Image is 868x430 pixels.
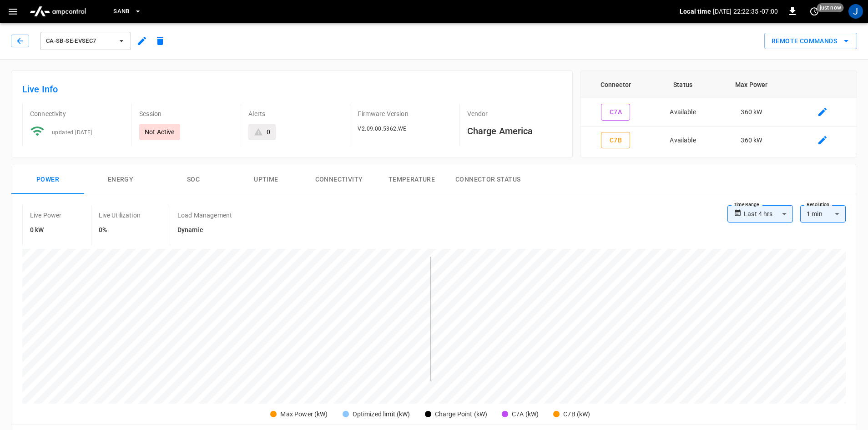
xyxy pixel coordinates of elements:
div: profile-icon [848,4,863,19]
button: C7B [601,132,630,149]
div: Optimized limit (kW) [353,410,410,419]
div: Last 4 hrs [744,205,793,223]
button: Uptime [230,165,303,194]
button: C7A [601,104,630,121]
div: 0 [267,127,270,137]
div: C7B (kW) [563,410,590,419]
button: Connectivity [303,165,375,194]
h6: 0 kW [30,225,62,235]
th: Max Power [715,71,788,98]
p: [DATE] 22:22:35 -07:00 [713,7,778,16]
td: 360 kW [715,126,788,155]
td: Available [651,126,715,155]
h6: Charge America [467,124,561,138]
td: Available [651,98,715,126]
p: Local time [680,7,711,16]
p: Alerts [248,109,343,118]
button: SOC [157,165,230,194]
h6: Live Info [22,82,561,96]
div: Max Power (kW) [280,410,328,419]
div: remote commands options [764,33,857,50]
p: Live Utilization [99,211,141,220]
p: Load Management [177,211,232,220]
button: Power [11,165,84,194]
div: C7A (kW) [512,410,539,419]
th: Status [651,71,715,98]
span: ca-sb-se-evseC7 [46,36,113,46]
p: Session [139,109,233,118]
button: ca-sb-se-evseC7 [40,32,131,50]
p: Vendor [467,109,561,118]
p: Not Active [145,127,175,137]
h6: 0% [99,225,141,235]
button: Remote Commands [764,33,857,50]
div: Charge Point (kW) [435,410,488,419]
p: Live Power [30,211,62,220]
label: Resolution [807,201,829,208]
img: ampcontrol.io logo [26,3,90,20]
div: 1 min [800,205,846,223]
button: SanB [110,3,145,20]
button: Connector Status [448,165,528,194]
button: Energy [84,165,157,194]
span: V2.09.00.5362.WE [358,126,406,132]
button: set refresh interval [807,4,822,19]
span: SanB [113,6,130,17]
table: connector table [580,71,857,154]
p: Firmware Version [358,109,452,118]
p: Connectivity [30,109,124,118]
h6: Dynamic [177,225,232,235]
button: Temperature [375,165,448,194]
span: just now [817,3,844,12]
label: Time Range [734,201,759,208]
td: 360 kW [715,98,788,126]
th: Connector [580,71,651,98]
span: updated [DATE] [52,129,92,136]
